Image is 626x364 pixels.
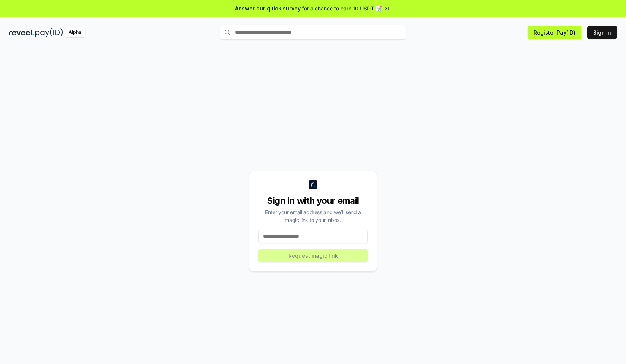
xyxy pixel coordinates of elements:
img: reveel_dark [9,28,34,37]
button: Register Pay(ID) [528,26,581,39]
span: for a chance to earn 10 USDT 📝 [302,4,382,12]
div: Alpha [64,28,85,37]
div: Sign in with your email [258,195,368,207]
button: Sign In [587,26,617,39]
span: Answer our quick survey [235,4,301,12]
img: pay_id [35,28,63,37]
div: Enter your email address and we’ll send a magic link to your inbox. [258,208,368,224]
img: logo_small [309,180,317,189]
